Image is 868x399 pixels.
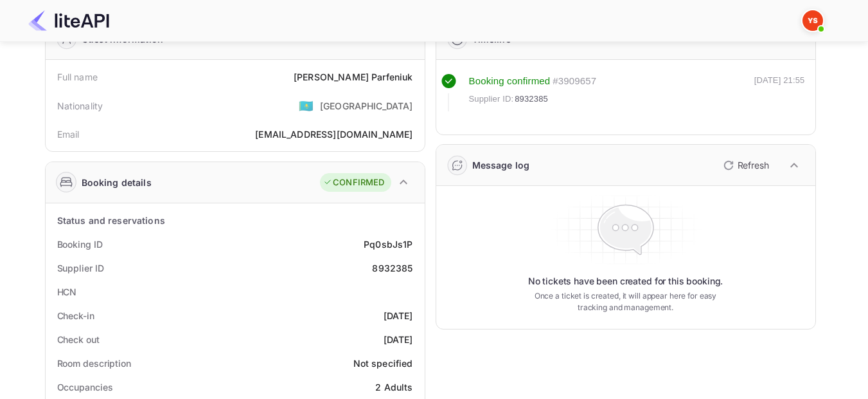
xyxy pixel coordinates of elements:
[82,176,152,189] div: Booking details
[524,290,727,313] p: Once a ticket is created, it will appear here for easy tracking and management.
[553,74,596,89] div: # 3909657
[528,275,723,288] p: No tickets have been created for this booking.
[375,380,412,394] div: 2 Adults
[57,380,113,394] div: Occupancies
[472,158,530,172] div: Message log
[469,74,551,89] div: Booking confirmed
[323,176,384,189] div: CONFIRMED
[57,127,80,141] div: Email
[754,74,805,111] div: [DATE] 21:55
[469,93,514,106] span: Supplier ID:
[515,93,548,106] span: 8932385
[57,99,103,113] div: Nationality
[738,158,769,172] p: Refresh
[57,309,94,322] div: Check-in
[57,237,103,251] div: Booking ID
[716,155,774,176] button: Refresh
[255,127,412,141] div: [EMAIL_ADDRESS][DOMAIN_NAME]
[57,285,77,299] div: HCN
[57,70,98,84] div: Full name
[364,237,412,251] div: Pq0sbJs1P
[384,309,413,322] div: [DATE]
[294,70,412,84] div: [PERSON_NAME] Parfeniuk
[57,357,131,370] div: Room description
[353,357,413,370] div: Not specified
[299,94,314,117] span: United States
[372,261,412,275] div: 8932385
[320,99,413,113] div: [GEOGRAPHIC_DATA]
[57,261,104,275] div: Supplier ID
[57,214,165,227] div: Status and reservations
[802,10,823,31] img: Yandex Support
[57,333,100,346] div: Check out
[384,333,413,346] div: [DATE]
[28,10,109,31] img: LiteAPI Logo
